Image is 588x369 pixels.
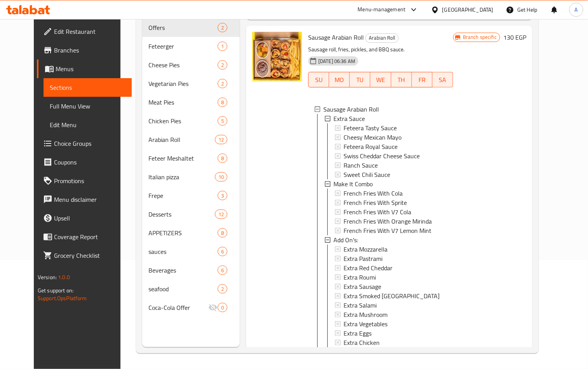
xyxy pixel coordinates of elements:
a: Branches [37,41,132,59]
a: Edit Menu [44,115,132,134]
span: Branch specific [460,33,500,41]
div: items [215,135,227,144]
span: Version: [38,272,57,282]
span: French Fries With V7 Lemon Mint [344,226,431,235]
span: Extra Roumi [344,273,376,282]
div: Italian pizza [148,172,215,182]
span: Meat Pies [148,98,218,107]
span: Extra Red Cheddar [344,263,393,273]
div: items [218,79,227,88]
a: Support.OpsPlatform [38,293,87,303]
div: Desserts12 [142,205,240,224]
span: Sausage Arabian Roll [323,105,379,114]
span: 0 [218,304,227,311]
span: Desserts [148,210,215,219]
div: Coca-Cola Offer0 [142,298,240,317]
span: Extra Sauce [333,114,365,123]
span: 1.0.0 [58,272,70,282]
div: Arabian Roll [365,33,399,43]
span: French Fries With V7 Cola [344,207,411,217]
span: Edit Menu [50,120,126,129]
span: Get support on: [38,285,73,296]
span: sauces [148,247,218,256]
span: Full Menu View [50,101,126,111]
span: Coca-Cola Offer [148,303,208,312]
span: Beverages [148,266,218,275]
div: Feteerger [148,42,218,51]
span: Extra Smoked [GEOGRAPHIC_DATA] [344,291,440,301]
div: items [218,284,227,294]
span: French Fries With Cola [344,189,403,198]
span: Add On's: [333,235,358,245]
span: Menus [56,64,126,73]
span: WE [373,74,388,86]
span: 3 [218,192,227,199]
span: seafood [148,284,218,294]
span: French Fries With Sprite [344,198,407,207]
span: 12 [215,136,227,143]
svg: Inactive section [208,303,218,312]
div: Offers2 [142,18,240,37]
span: Upsell [54,213,126,223]
button: MO [329,72,350,87]
a: Choice Groups [37,134,132,153]
div: items [215,172,227,182]
span: Promotions [54,176,126,185]
span: Cheese Pies [148,60,218,70]
a: Coverage Report [37,227,132,246]
span: Grocery Checklist [54,251,126,260]
div: items [218,116,227,126]
span: Coupons [54,157,126,167]
button: SU [308,72,329,87]
span: Extra Sausage [344,282,381,291]
div: Arabian Roll12 [142,130,240,149]
div: items [218,154,227,163]
span: 6 [218,267,227,274]
div: Menu-management [358,5,406,14]
a: Promotions [37,171,132,190]
span: Make It Combo [333,179,373,189]
span: SU [312,74,326,86]
span: Sections [50,83,126,92]
div: Vegetarian Pies2 [142,74,240,93]
span: APPETIZERS [148,228,218,238]
span: Choice Groups [54,139,126,148]
span: Offers [148,23,218,32]
div: sauces6 [142,242,240,261]
div: Frepe3 [142,186,240,205]
span: Sausage Arabian Roll [308,31,364,43]
span: 6 [218,248,227,255]
span: Coverage Report [54,232,126,241]
div: Feteerger1 [142,37,240,56]
span: Extra Chicken [344,338,380,347]
div: Italian pizza10 [142,168,240,186]
span: A [575,5,578,14]
span: 8 [218,155,227,162]
a: Sections [44,78,132,97]
span: [DATE] 06:36 AM [315,58,358,65]
span: Feteera Royal Sauce [344,142,398,151]
span: FR [415,74,429,86]
div: seafood2 [142,280,240,298]
button: SA [433,72,453,87]
div: Beverages6 [142,261,240,280]
span: Menu disclaimer [54,195,126,204]
span: Arabian Roll [366,33,398,42]
span: 2 [218,285,227,293]
span: 8 [218,99,227,106]
div: [GEOGRAPHIC_DATA] [442,5,494,14]
div: Arabian Roll [148,135,215,144]
span: Extra Salami [344,301,377,310]
span: 8 [218,229,227,237]
span: 5 [218,117,227,125]
span: Swiss Cheddar Cheese Sauce [344,151,420,161]
div: Frepe [148,191,218,200]
span: 10 [215,173,227,181]
span: Branches [54,45,126,55]
span: Feteer Meshaltet [148,154,218,163]
span: Extra Vegetables [344,319,387,329]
